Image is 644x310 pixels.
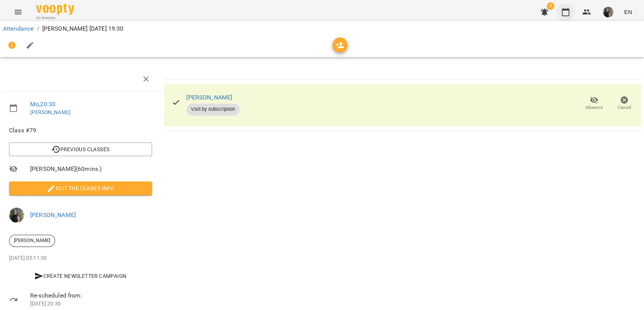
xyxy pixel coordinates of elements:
button: Edit the class's Info [9,181,152,195]
a: Attendance [3,25,34,32]
span: [PERSON_NAME] [9,237,55,244]
button: Absence [579,93,609,114]
img: Voopty Logo [36,4,74,15]
p: [DATE] 20:30 [30,300,152,308]
img: cee650bf85ea97b15583ede96205305a.jpg [603,7,613,17]
img: cee650bf85ea97b15583ede96205305a.jpg [9,208,24,223]
p: [DATE] 03:11:30 [9,254,152,262]
a: [PERSON_NAME] [186,94,232,101]
span: Create Newsletter Campaign [12,271,149,281]
a: [PERSON_NAME] [30,109,71,115]
button: Create Newsletter Campaign [9,269,152,283]
button: Previous Classes [9,143,152,156]
p: [PERSON_NAME] [DATE] 19:30 [42,24,124,33]
button: Menu [9,3,27,21]
span: Absence [586,104,603,111]
a: [PERSON_NAME] [30,211,76,219]
span: Previous Classes [15,145,146,154]
span: EN [624,8,632,16]
nav: breadcrumb [3,24,641,33]
span: Re-scheduled from: [30,291,152,300]
span: Class #79 [9,126,152,135]
span: 3 [547,2,554,10]
span: Cancel [618,104,631,111]
li: / [37,24,39,33]
button: Cancel [609,93,639,114]
button: EN [621,5,635,19]
span: For Business [36,15,74,20]
span: Edit the class's Info [15,184,146,193]
span: [PERSON_NAME] ( 60 mins. ) [30,164,152,174]
a: Mo , 20:30 [30,101,55,108]
div: [PERSON_NAME] [9,235,55,247]
span: Visit by subscription [186,106,240,113]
